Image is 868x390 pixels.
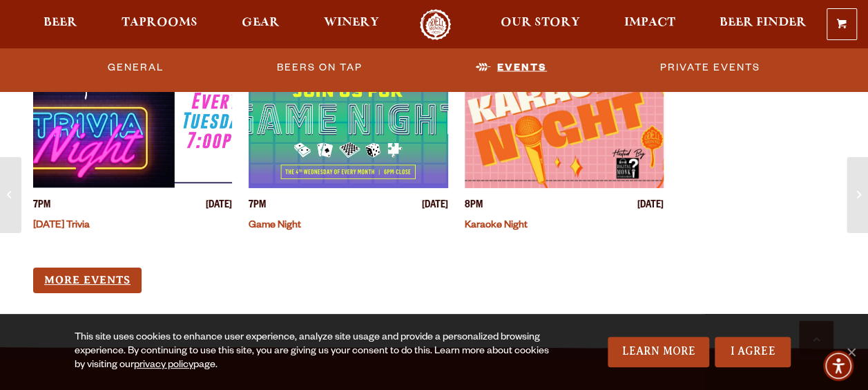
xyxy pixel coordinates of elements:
span: 8PM [465,199,483,214]
a: More Events (opens in a new window) [33,268,142,293]
span: 7PM [249,199,266,214]
a: Gear [233,9,289,40]
a: Winery [315,9,388,40]
a: Beer [35,9,86,40]
a: Private Events [655,52,766,84]
a: Impact [615,9,684,40]
a: Beer Finder [711,9,816,40]
a: Our Story [492,9,589,40]
span: 7PM [33,199,50,214]
span: Our Story [501,17,580,28]
span: Gear [242,17,280,28]
a: Karaoke Night [465,221,528,232]
div: This site uses cookies to enhance user experience, analyze site usage and provide a personalized ... [75,331,554,373]
a: Odell Home [409,9,461,40]
span: Beer [44,17,77,28]
a: [DATE] Trivia [33,221,90,232]
a: View event details [249,57,447,188]
span: [DATE] [206,199,232,214]
span: Winery [324,17,379,28]
span: Taprooms [122,17,197,28]
a: View event details [33,57,232,188]
a: Game Night [249,221,301,232]
span: [DATE] [422,199,448,214]
span: Beer Finder [720,17,807,28]
a: General [102,52,169,84]
div: Accessibility Menu [823,351,853,381]
span: [DATE] [637,199,664,214]
a: Events [470,52,552,84]
a: View event details [465,57,664,188]
span: Impact [624,17,675,28]
a: I Agree [715,337,791,367]
a: Learn More [608,337,709,367]
a: Taprooms [113,9,206,40]
a: Beers on Tap [271,52,368,84]
a: privacy policy [134,360,193,371]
